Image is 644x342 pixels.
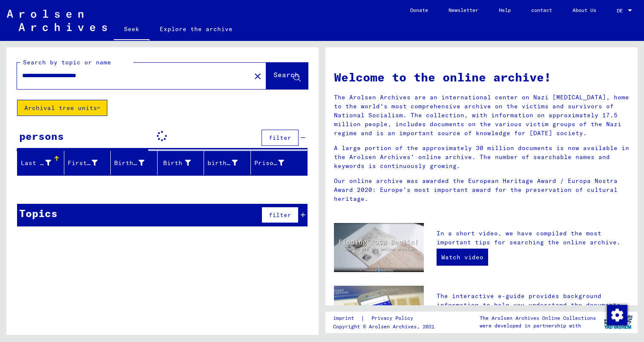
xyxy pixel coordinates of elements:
button: Clear [249,67,266,84]
img: Change consent [607,305,627,325]
div: birth date [207,156,250,170]
font: Last name [21,159,55,167]
font: Search by topic or name [23,58,111,66]
a: imprint [333,314,361,323]
mat-header-cell: birth date [204,151,251,175]
button: filter [262,207,299,223]
button: filter [262,130,299,146]
div: Birth name [114,156,157,170]
font: About Us [572,7,596,13]
font: Topics [19,207,57,220]
div: Last name [21,156,64,170]
font: Seek [124,25,139,33]
font: persons [19,130,64,142]
font: Watch video [441,253,483,261]
font: The interactive e-guide provides background information to help you understand the documents. You... [437,292,628,336]
font: The Arolsen Archives Online Collections [480,315,596,321]
font: DE [617,7,623,14]
mat-header-cell: First name [64,151,111,175]
font: Our online archive was awarded the European Heritage Award / Europa Nostra Award 2020: Europe's m... [334,177,618,203]
font: Birth [163,159,182,167]
mat-icon: close [253,71,263,81]
a: Privacy Policy [365,314,423,323]
div: Prisoner # [254,156,297,170]
font: Newsletter [448,7,478,13]
font: A large portion of the approximately 30 million documents is now available in the Arolsen Archive... [334,144,629,170]
font: First name [68,159,106,167]
mat-header-cell: Prisoner # [251,151,308,175]
font: Birth name [114,159,152,167]
font: | [361,314,365,322]
div: First name [68,156,111,170]
font: Privacy Policy [371,315,413,321]
mat-header-cell: Birth name [111,151,158,175]
font: birth date [207,159,246,167]
font: Search [273,70,299,79]
button: Archival tree units [17,100,107,116]
img: Arolsen_neg.svg [7,10,107,31]
font: filter [269,134,291,142]
font: Archival tree units [24,104,97,112]
div: Birth [161,156,204,170]
img: video.jpg [334,223,424,272]
font: Welcome to the online archive! [334,70,551,84]
mat-header-cell: Birth [158,151,204,175]
font: Prisoner # [254,159,293,167]
a: Seek [114,19,149,41]
font: In a short video, we have compiled the most important tips for searching the online archive. [437,229,621,246]
font: Help [499,7,511,13]
a: Watch video [437,249,488,266]
font: imprint [333,315,354,321]
font: Copyright © Arolsen Archives, 2021 [333,323,434,330]
font: The Arolsen Archives are an international center on Nazi [MEDICAL_DATA], home to the world's most... [334,93,629,137]
font: Explore the archive [160,25,233,33]
mat-header-cell: Last name [17,151,64,175]
img: yv_logo.png [602,311,634,333]
a: Explore the archive [149,19,243,39]
div: Change consent [607,304,627,325]
font: filter [269,211,291,219]
button: Search [266,63,308,89]
font: were developed in partnership with [480,322,581,329]
font: Donate [410,7,428,13]
font: contact [531,7,552,13]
